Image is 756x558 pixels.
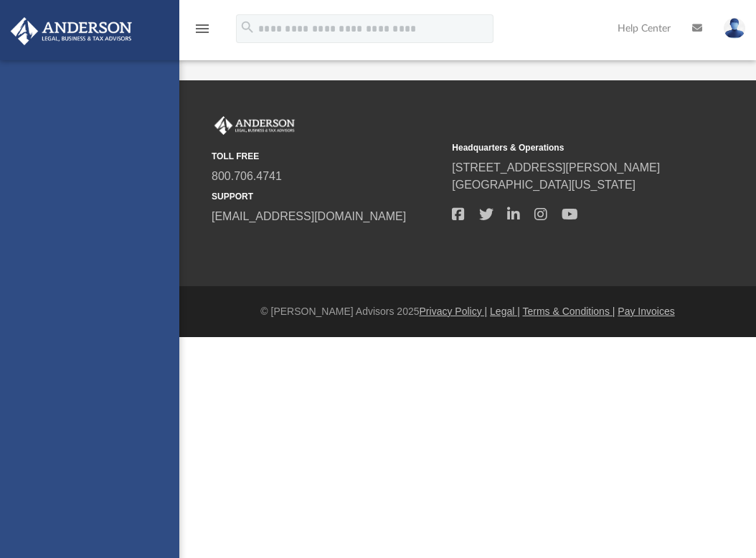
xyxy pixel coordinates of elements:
[212,116,298,135] img: Anderson Advisors Platinum Portal
[420,306,488,317] a: Privacy Policy |
[212,170,282,182] a: 800.706.4741
[452,179,635,191] a: [GEOGRAPHIC_DATA][US_STATE]
[724,18,745,39] img: User Pic
[212,190,442,203] small: SUPPORT
[212,210,406,222] a: [EMAIL_ADDRESS][DOMAIN_NAME]
[452,161,660,174] a: [STREET_ADDRESS][PERSON_NAME]
[523,306,615,317] a: Terms & Conditions |
[490,306,520,317] a: Legal |
[618,306,674,317] a: Pay Invoices
[194,20,211,37] i: menu
[212,150,442,163] small: TOLL FREE
[6,17,136,45] img: Anderson Advisors Platinum Portal
[194,27,211,37] a: menu
[240,19,255,35] i: search
[179,304,756,319] div: © [PERSON_NAME] Advisors 2025
[452,141,682,154] small: Headquarters & Operations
